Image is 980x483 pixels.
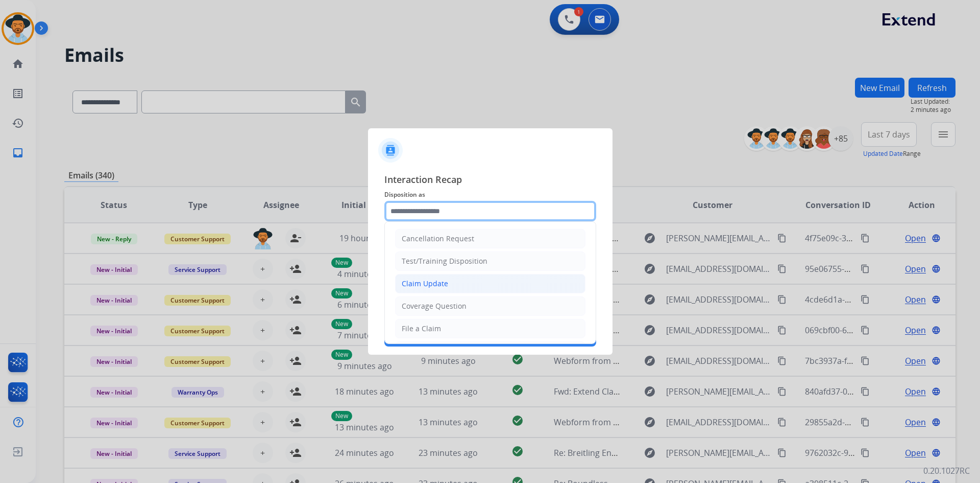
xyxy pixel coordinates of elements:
[402,279,448,289] div: Claim Update
[402,324,441,334] div: File a Claim
[402,301,467,311] div: Coverage Question
[378,138,403,163] img: contactIcon
[384,189,596,201] span: Disposition as
[923,465,970,477] p: 0.20.1027RC
[402,256,487,266] div: Test/Training Disposition
[402,234,474,244] div: Cancellation Request
[384,172,596,189] span: Interaction Recap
